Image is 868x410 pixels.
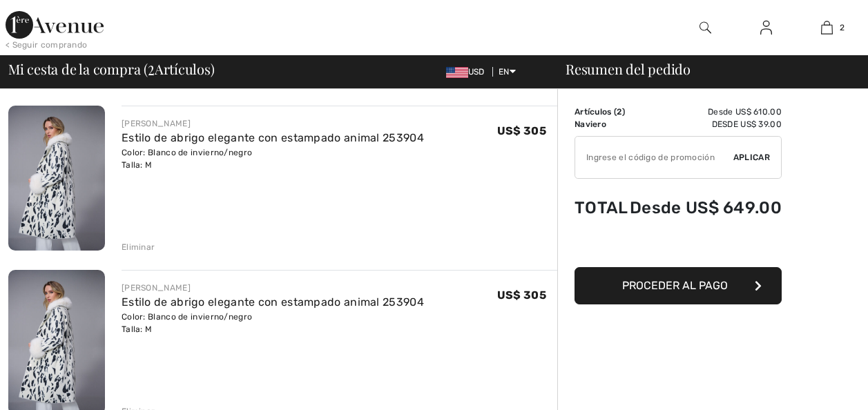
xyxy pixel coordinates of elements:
[122,295,424,309] a: Estilo de abrigo elegante con estampado animal 253904
[622,279,728,292] span: Proceder al pago
[497,289,546,302] span: US$ 305
[122,148,252,170] font: Color: Blanco de invierno/negro Talla: M
[6,11,104,39] img: Avenida 1ère
[8,59,148,78] font: Mi cesta de la compra (
[122,131,424,144] a: Estilo de abrigo elegante con estampado animal 253904
[840,21,845,34] span: 2
[499,67,510,77] font: EN
[122,117,424,130] div: [PERSON_NAME]
[155,59,215,78] font: Artículos)
[122,282,424,294] div: [PERSON_NAME]
[628,118,782,130] td: Desde US$ 39.00
[549,62,860,76] div: Resumen del pedido
[497,124,546,137] span: US$ 305
[148,59,155,77] span: 2
[733,151,770,164] span: Aplicar
[8,106,105,251] img: Estilo de abrigo elegante con estampado animal 253904
[122,241,155,253] div: Eliminar
[575,118,628,130] td: Naviero
[760,19,772,36] img: Mi información
[575,231,782,262] iframe: PayPal
[628,184,782,231] td: Desde US$ 649.00
[821,19,833,36] img: Mi bolsa
[749,19,783,37] a: Sign In
[122,312,252,334] font: Color: Blanco de invierno/negro Talla: M
[628,106,782,118] td: Desde US$ 610.00
[575,137,733,178] input: Promo code
[797,19,856,36] a: 2
[575,106,628,118] td: )
[700,19,711,36] img: Buscar en el sitio web
[446,67,468,78] img: Dólar de EE.UU
[617,107,621,117] span: 2
[446,67,490,77] span: USD
[6,39,87,51] div: < Seguir comprando
[575,267,782,304] button: Proceder al pago
[575,107,622,117] font: Artículos (
[575,184,628,231] td: Total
